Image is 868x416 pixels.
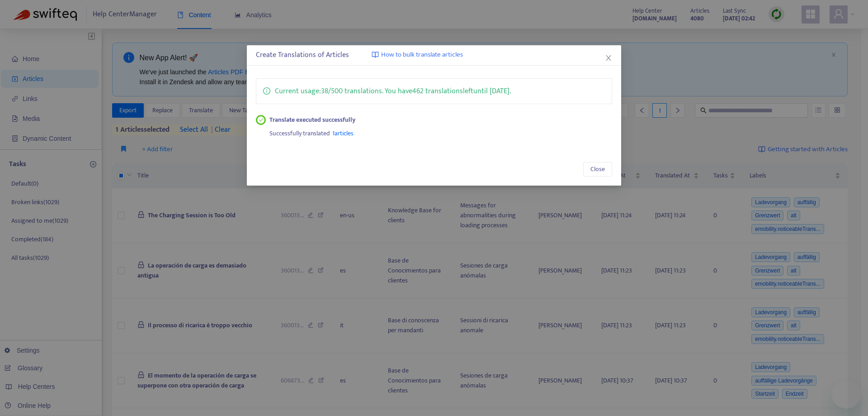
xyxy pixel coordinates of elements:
[269,125,612,139] div: Successfully translated
[372,51,379,58] img: image-link
[590,164,605,174] span: Close
[604,53,613,63] button: Close
[275,86,511,97] p: Current usage: 38 / 500 translations . You have 462 translations left until [DATE] .
[372,50,463,60] a: How to bulk translate articles
[605,54,612,62] span: close
[259,117,264,122] span: check
[832,380,861,409] iframe: Schaltfläche zum Öffnen des Messaging-Fensters
[381,50,463,60] span: How to bulk translate articles
[256,50,612,61] div: Create Translations of Articles
[269,115,355,125] strong: Translate executed successfully
[263,86,270,95] span: info-circle
[332,128,354,139] span: 1 articles
[583,162,612,177] button: Close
